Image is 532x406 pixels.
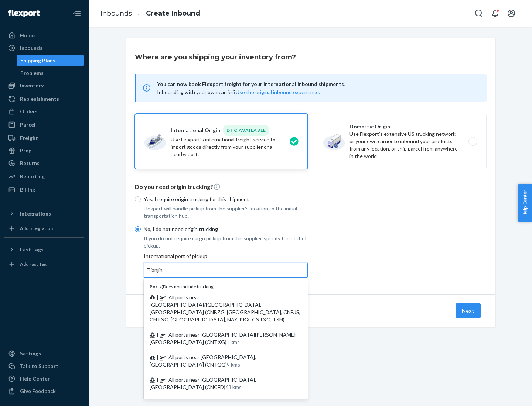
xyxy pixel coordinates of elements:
[20,210,51,217] div: Integrations
[20,186,35,193] div: Billing
[236,89,320,96] button: Use the original inbound experience.
[150,354,256,368] span: All ports near [GEOGRAPHIC_DATA], [GEOGRAPHIC_DATA] (CNTGG)
[157,80,478,89] span: You can now book Flexport freight for your international inbound shipments!
[20,388,56,395] div: Give Feedback
[135,183,487,191] p: Do you need origin trucking?
[157,294,158,300] span: |
[20,261,47,267] div: Add Fast Tag
[150,284,215,289] span: ( Does not include trucking )
[4,360,84,372] a: Talk to Support
[95,3,206,24] ol: breadcrumbs
[20,32,35,39] div: Home
[4,93,84,105] a: Replenishments
[4,30,84,41] a: Home
[146,9,200,17] a: Create Inbound
[4,348,84,359] a: Settings
[8,10,40,17] img: Flexport logo
[17,55,85,66] a: Shipping Plans
[4,80,84,92] a: Inventory
[20,82,44,89] div: Inventory
[144,235,308,250] p: If you do not require cargo pickup from the supplier, specify the port of pickup.
[144,196,308,203] p: Yes, I require origin trucking for this shipment
[69,6,84,21] button: Close Navigation
[135,196,141,202] input: Yes, I require origin trucking for this shipment
[20,159,40,167] div: Returns
[157,331,158,338] span: |
[17,67,85,79] a: Problems
[226,339,240,345] span: 1 kms
[20,375,50,382] div: Help Center
[20,225,53,231] div: Add Integration
[4,157,84,169] a: Returns
[144,252,308,278] div: International port of pickup
[150,331,297,345] span: All ports near [GEOGRAPHIC_DATA][PERSON_NAME], [GEOGRAPHIC_DATA] (CNTXG)
[4,171,84,182] a: Reporting
[4,223,84,234] a: Add Integration
[4,208,84,220] button: Integrations
[4,184,84,196] a: Billing
[20,246,44,253] div: Fast Tags
[456,303,481,318] button: Next
[20,350,41,357] div: Settings
[4,385,84,397] button: Give Feedback
[4,145,84,156] a: Prep
[20,134,38,142] div: Freight
[518,184,532,222] button: Help Center
[488,6,502,21] button: Open notifications
[20,173,45,180] div: Reporting
[135,226,141,232] input: No, I do not need origin trucking
[20,362,58,370] div: Talk to Support
[135,52,296,62] h3: Where are you shipping your inventory from?
[100,9,132,17] a: Inbounds
[20,147,31,154] div: Prep
[227,361,240,368] span: 9 kms
[144,205,308,220] p: Flexport will handle pickup from the supplier's location to the initial transportation hub.
[4,373,84,385] a: Help Center
[157,89,320,95] span: Inbounding with your own carrier?
[4,244,84,255] button: Fast Tags
[157,376,158,383] span: |
[20,95,59,103] div: Replenishments
[144,226,308,233] p: No, I do not need origin trucking
[150,294,300,323] span: All ports near [GEOGRAPHIC_DATA]/[GEOGRAPHIC_DATA], [GEOGRAPHIC_DATA] (CNBZG, [GEOGRAPHIC_DATA], ...
[147,266,163,274] input: Ports(Does not include trucking) | All ports near [GEOGRAPHIC_DATA]/[GEOGRAPHIC_DATA], [GEOGRAPHI...
[4,42,84,54] a: Inbounds
[20,44,42,52] div: Inbounds
[150,284,161,289] b: Ports
[20,121,35,128] div: Parcel
[157,354,158,360] span: |
[471,6,486,21] button: Open Search Box
[225,384,242,390] span: 68 kms
[20,108,38,115] div: Orders
[4,106,84,117] a: Orders
[20,57,55,64] div: Shipping Plans
[4,119,84,131] a: Parcel
[4,258,84,270] a: Add Fast Tag
[4,132,84,144] a: Freight
[504,6,519,21] button: Open account menu
[20,69,44,77] div: Problems
[150,376,256,390] span: All ports near [GEOGRAPHIC_DATA], [GEOGRAPHIC_DATA] (CNCFD)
